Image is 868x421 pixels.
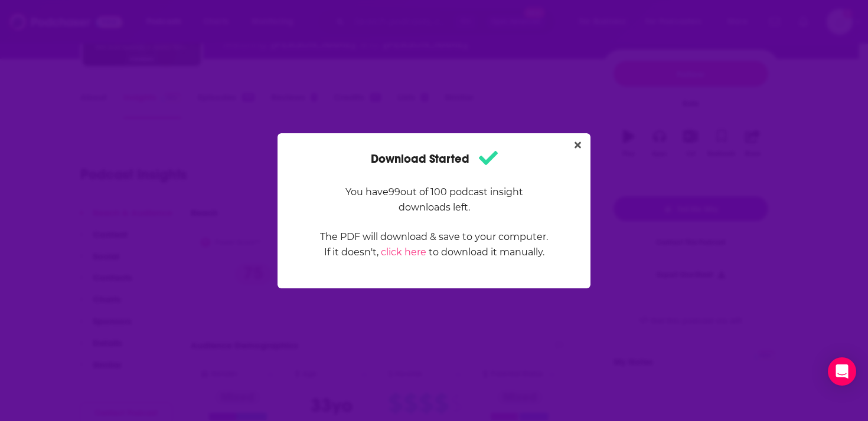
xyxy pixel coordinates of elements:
button: Close [570,138,586,153]
div: Open Intercom Messenger [828,357,856,386]
p: You have 99 out of 100 podcast insight downloads left. [319,185,549,215]
h1: Download Started [371,147,498,170]
a: click here [381,246,426,258]
p: The PDF will download & save to your computer. If it doesn't, to download it manually. [319,229,549,260]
